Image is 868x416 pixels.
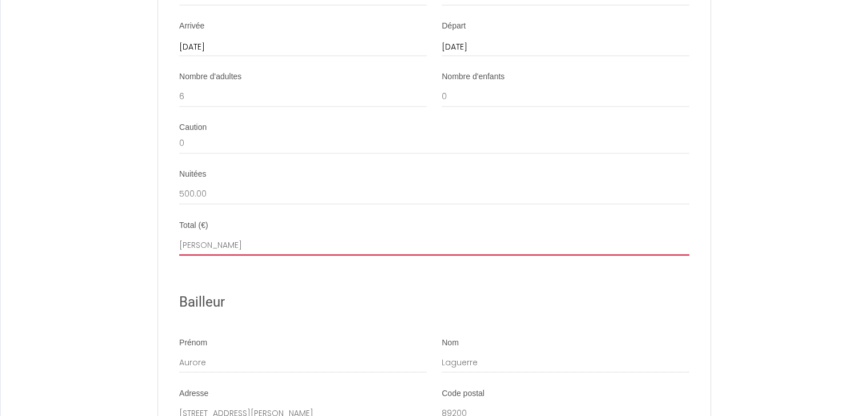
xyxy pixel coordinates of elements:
[179,21,204,32] label: Arrivée
[179,169,206,180] label: Nuitées
[179,337,207,348] label: Prénom
[179,291,689,313] h2: Bailleur
[442,71,504,83] label: Nombre d'enfants
[442,388,485,399] label: Code postal
[179,219,208,231] label: Total (€)
[179,122,689,133] div: Caution
[179,388,208,399] label: Adresse
[442,337,459,348] label: Nom
[179,71,241,83] label: Nombre d'adultes
[442,21,466,32] label: Départ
